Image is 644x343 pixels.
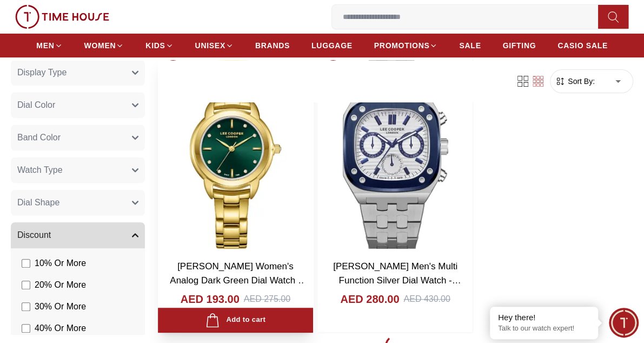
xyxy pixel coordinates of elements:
[244,293,290,306] div: AED 275.00
[195,40,225,51] span: UNISEX
[17,229,51,242] span: Discount
[555,76,595,87] button: Sort By:
[35,322,86,335] span: 40 % Or More
[17,66,67,79] span: Display Type
[340,292,399,307] h4: AED 280.00
[195,36,234,55] a: UNISEX
[15,5,109,29] img: ...
[17,164,63,177] span: Watch Type
[318,56,473,253] img: Lee Cooper Men's Multi Function Silver Dial Watch - LC08023.390
[35,279,86,292] span: 20 % Or More
[498,324,590,333] p: Talk to our watch expert!
[158,56,313,253] img: Lee Cooper Women's Analog Dark Green Dial Watch - LC08024.170
[311,40,353,51] span: LUGGAGE
[498,312,590,323] div: Hey there!
[502,40,536,51] span: GIFTING
[36,40,54,51] span: MEN
[557,40,608,51] span: CASIO SALE
[403,293,450,306] div: AED 430.00
[17,99,55,112] span: Dial Color
[255,36,290,55] a: BRANDS
[35,257,86,270] span: 10 % Or More
[374,36,438,55] a: PROMOTIONS
[22,324,30,333] input: 40% Or More
[181,292,240,307] h4: AED 193.00
[11,60,145,86] button: Display Type
[459,36,481,55] a: SALE
[459,40,481,51] span: SALE
[17,131,61,144] span: Band Color
[145,40,165,51] span: KIDS
[322,60,344,82] span: 35 %
[22,302,30,311] input: 30% Or More
[374,40,430,51] span: PROMOTIONS
[36,36,62,55] a: MEN
[162,60,184,82] span: 30 %
[84,36,124,55] a: WOMEN
[11,125,145,151] button: Band Color
[145,36,173,55] a: KIDS
[566,76,595,87] span: Sort By:
[11,92,145,118] button: Dial Color
[333,261,461,299] a: [PERSON_NAME] Men's Multi Function Silver Dial Watch - LC08023.390
[205,313,265,328] div: Add to cart
[11,190,145,216] button: Dial Shape
[22,281,30,289] input: 20% Or More
[35,300,86,313] span: 30 % Or More
[22,259,30,268] input: 10% Or More
[255,40,290,51] span: BRANDS
[11,222,145,248] button: Discount
[17,196,59,209] span: Dial Shape
[502,36,536,55] a: GIFTING
[158,308,313,333] button: Add to cart
[557,36,608,55] a: CASIO SALE
[609,308,639,338] div: Chat Widget
[311,36,353,55] a: LUGGAGE
[11,157,145,183] button: Watch Type
[170,261,307,299] a: [PERSON_NAME] Women's Analog Dark Green Dial Watch - LC08024.170
[84,40,116,51] span: WOMEN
